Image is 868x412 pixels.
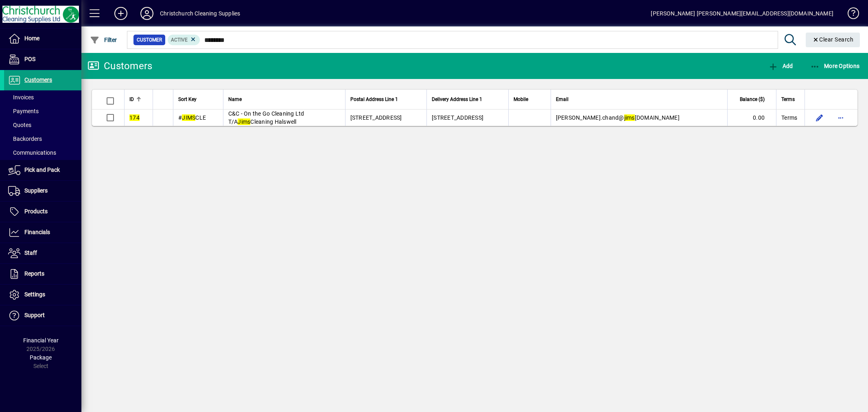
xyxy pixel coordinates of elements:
[813,111,826,124] button: Edit
[228,95,242,104] span: Name
[178,95,197,104] span: Sort Key
[806,33,860,47] button: Clear
[740,95,765,104] span: Balance ($)
[810,63,860,69] span: More Options
[24,167,60,173] span: Pick and Pack
[160,7,240,20] div: Christchurch Cleaning Supplies
[129,114,140,121] em: 174
[4,160,81,180] a: Pick and Pack
[228,110,304,125] span: C&C - On the Go Cleaning Ltd T/A Cleaning Halswell
[514,95,528,104] span: Mobile
[556,114,680,121] span: [PERSON_NAME].chand@ [DOMAIN_NAME]
[4,104,81,118] a: Payments
[182,114,195,121] em: JIMS
[4,222,81,243] a: Financials
[834,111,847,124] button: More options
[24,77,52,83] span: Customers
[4,181,81,201] a: Suppliers
[556,95,722,104] div: Email
[238,118,250,125] em: Jims
[8,136,42,142] span: Backorders
[24,291,45,298] span: Settings
[134,6,160,21] button: Profile
[808,59,862,73] button: More Options
[8,122,31,128] span: Quotes
[87,59,152,72] div: Customers
[4,132,81,146] a: Backorders
[514,95,546,104] div: Mobile
[781,95,795,104] span: Terms
[90,37,117,43] span: Filter
[432,95,482,104] span: Delivery Address Line 1
[137,36,162,44] span: Customer
[88,33,119,47] button: Filter
[24,187,48,194] span: Suppliers
[4,285,81,305] a: Settings
[8,94,34,101] span: Invoices
[350,114,402,121] span: [STREET_ADDRESS]
[556,95,568,104] span: Email
[4,90,81,104] a: Invoices
[768,63,793,69] span: Add
[8,149,56,156] span: Communications
[651,7,833,20] div: [PERSON_NAME] [PERSON_NAME][EMAIL_ADDRESS][DOMAIN_NAME]
[178,114,206,121] span: # CLE
[168,35,200,45] mat-chip: Activation Status: Active
[24,312,45,318] span: Support
[812,36,854,43] span: Clear Search
[24,208,48,215] span: Products
[350,95,398,104] span: Postal Address Line 1
[4,202,81,222] a: Products
[4,118,81,132] a: Quotes
[624,114,635,121] em: jims
[4,146,81,160] a: Communications
[24,35,39,42] span: Home
[781,114,797,122] span: Terms
[842,2,858,28] a: Knowledge Base
[4,264,81,284] a: Reports
[108,6,134,21] button: Add
[171,37,188,43] span: Active
[732,95,772,104] div: Balance ($)
[23,337,59,344] span: Financial Year
[24,270,44,277] span: Reports
[30,354,52,361] span: Package
[129,95,148,104] div: ID
[24,229,50,235] span: Financials
[4,49,81,70] a: POS
[228,95,340,104] div: Name
[766,59,795,73] button: Add
[432,114,483,121] span: [STREET_ADDRESS]
[727,110,776,126] td: 0.00
[4,243,81,263] a: Staff
[4,305,81,326] a: Support
[8,108,39,114] span: Payments
[24,250,37,256] span: Staff
[4,28,81,49] a: Home
[24,56,35,62] span: POS
[129,95,134,104] span: ID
